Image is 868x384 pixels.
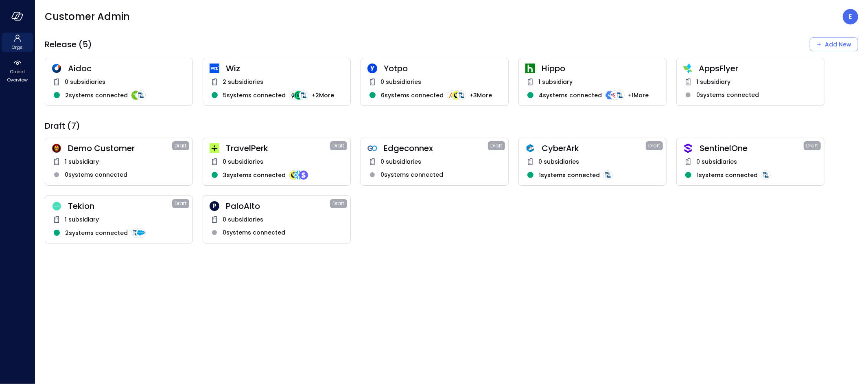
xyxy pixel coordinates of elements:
span: Aidoc [68,63,186,74]
span: 0 subsidiaries [696,157,737,166]
span: CyberArk [542,143,646,154]
span: 1 systems connected [539,171,600,180]
span: 2 systems connected [65,228,128,237]
img: gkfkl11jtdpupy4uruhy [367,143,377,153]
span: 3 systems connected [223,171,286,180]
span: 0 subsidiaries [223,215,263,224]
img: integration-logo [131,90,141,100]
span: TravelPerk [226,143,330,154]
div: Eleanor Yehudai [843,9,858,24]
span: 5 systems connected [223,91,286,100]
img: integration-logo [294,90,304,100]
span: Draft [649,142,660,150]
span: 1 subsidiary [65,157,99,166]
span: Edgeconnex [384,143,488,154]
span: 0 subsidiaries [538,157,579,166]
span: Draft (7) [45,121,80,131]
span: Draft [333,200,345,208]
span: 0 systems connected [696,90,759,99]
span: 1 systems connected [697,171,758,180]
img: integration-logo [136,90,146,100]
span: + 3 More [470,91,492,100]
div: Orgs [2,33,33,52]
img: integration-logo [615,90,625,100]
img: cfcvbyzhwvtbhao628kj [210,64,219,73]
img: integration-logo [299,170,308,180]
img: a5he5ildahzqx8n3jb8t [525,143,535,153]
img: integration-logo [452,90,461,100]
span: Draft [175,142,187,150]
span: Draft [175,200,187,208]
div: Global Overview [2,57,33,85]
span: PaloAlto [226,201,330,211]
span: + 1 More [628,91,649,100]
span: 0 subsidiaries [380,157,421,166]
span: 2 systems connected [65,91,128,100]
img: integration-logo [605,90,615,100]
img: ynjrjpaiymlkbkxtflmu [525,64,535,73]
img: scnakozdowacoarmaydw [52,143,61,153]
img: integration-logo [289,90,299,100]
span: 6 systems connected [381,91,444,100]
p: E [849,12,853,22]
span: Tekion [68,201,172,211]
img: euz2wel6fvrjeyhjwgr9 [210,143,219,153]
button: Add New [810,37,858,51]
img: rosehlgmm5jjurozkspi [367,64,377,73]
span: 0 systems connected [380,170,443,179]
span: 0 systems connected [223,228,285,237]
img: integration-logo [294,170,304,180]
span: 0 subsidiaries [65,77,105,86]
img: integration-logo [457,90,466,100]
span: 1 subsidiary [696,77,730,86]
img: hddnet8eoxqedtuhlo6i [52,64,61,73]
img: zbmm8o9awxf8yv3ehdzf [683,64,692,73]
span: Release (5) [45,39,92,50]
img: integration-logo [761,170,771,180]
span: 2 subsidiaries [223,77,263,86]
span: 0 subsidiaries [223,157,263,166]
span: Wiz [226,63,344,74]
img: integration-logo [299,90,308,100]
span: + 2 More [312,91,334,100]
img: integration-logo [603,170,613,180]
span: Draft [333,142,345,150]
span: Demo Customer [68,143,172,154]
img: integration-logo [136,228,146,238]
img: integration-logo [447,90,457,100]
span: Hippo [542,63,660,74]
span: 1 subsidiary [538,77,573,86]
span: AppsFlyer [699,63,818,74]
div: P [210,201,219,211]
span: SentinelOne [700,143,804,154]
div: Add New [825,39,851,50]
span: 0 subsidiaries [380,77,421,86]
span: Orgs [12,43,23,51]
img: dweq851rzgflucm4u1c8 [52,202,61,211]
span: Customer Admin [45,10,130,23]
span: Global Overview [5,68,30,84]
span: Draft [807,142,818,150]
span: Yotpo [384,63,502,74]
span: 1 subsidiary [65,215,99,224]
img: oujisyhxiqy1h0xilnqx [683,143,693,153]
span: Draft [491,142,503,150]
span: 4 systems connected [539,91,602,100]
span: 0 systems connected [65,170,127,179]
img: integration-logo [610,90,620,100]
img: integration-logo [131,228,141,238]
img: integration-logo [289,170,299,180]
div: Add New Organization [810,37,858,51]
